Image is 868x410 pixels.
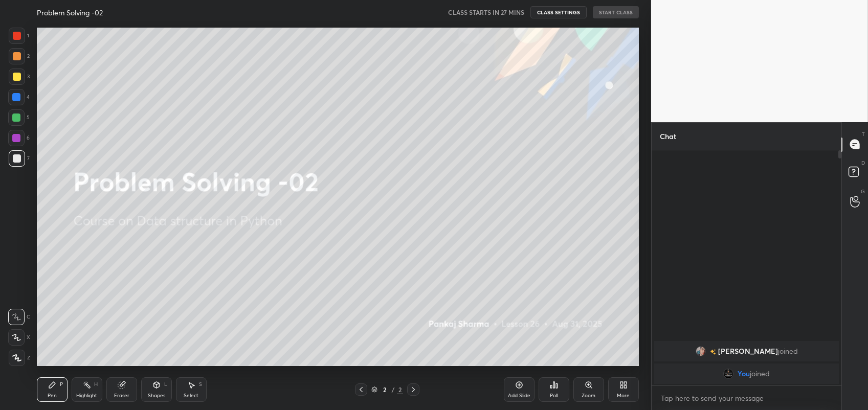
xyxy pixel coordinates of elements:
[617,393,630,398] div: More
[862,130,865,138] p: T
[60,382,63,387] div: P
[9,28,29,44] div: 1
[397,385,403,394] div: 2
[8,329,30,346] div: X
[9,150,30,167] div: 7
[709,349,716,354] img: no-rating-badge.077c3623.svg
[37,8,103,17] h4: Problem Solving -02
[861,188,865,195] p: G
[48,393,57,398] div: Pen
[9,69,30,85] div: 3
[199,382,202,387] div: S
[114,393,129,398] div: Eraser
[76,393,97,398] div: Highlight
[750,370,770,378] span: joined
[777,347,797,355] span: joined
[164,382,167,387] div: L
[380,386,390,393] div: 2
[550,393,558,398] div: Poll
[94,382,98,387] div: H
[718,347,777,355] span: [PERSON_NAME]
[695,346,705,356] img: 61eb590d8d45483b87d4e043bfde4549.75633264_3
[738,370,750,378] span: You
[8,109,30,126] div: 5
[582,393,595,398] div: Zoom
[530,6,587,18] button: CLASS SETTINGS
[148,393,165,398] div: Shapes
[861,159,865,167] p: D
[8,130,30,146] div: 6
[9,350,30,366] div: Z
[723,369,733,379] img: e60519a4c4f740609fbc41148676dd3d.jpg
[392,386,395,393] div: /
[184,393,198,398] div: Select
[448,8,524,17] h5: CLASS STARTS IN 27 MINS
[8,89,30,105] div: 4
[652,339,841,386] div: grid
[652,123,684,150] p: Chat
[8,309,30,325] div: C
[9,48,30,64] div: 2
[508,393,530,398] div: Add Slide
